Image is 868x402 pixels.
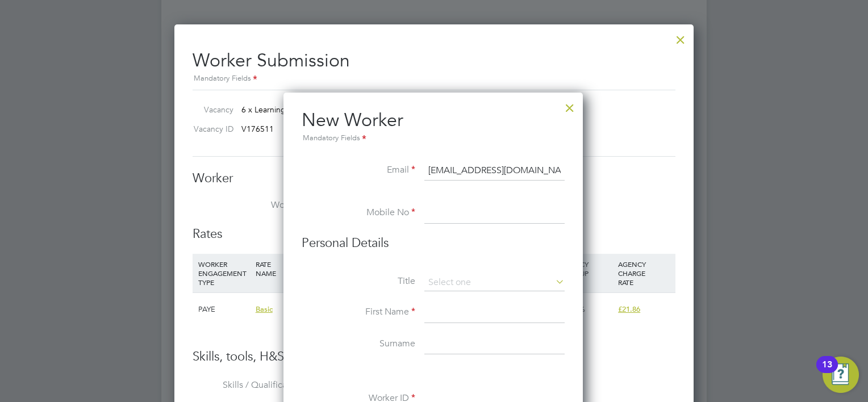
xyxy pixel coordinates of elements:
label: Mobile No [302,207,415,219]
h3: Skills, tools, H&S [193,349,675,365]
label: First Name [302,306,415,318]
span: 6 x Learning Support Assistant (… [241,104,364,115]
div: 13 [822,365,832,379]
h3: Personal Details [302,235,565,252]
h3: Worker [193,170,675,187]
div: Mandatory Fields [193,73,675,85]
h3: Rates [193,226,675,242]
h2: Worker Submission [193,40,675,85]
label: Title [302,275,415,287]
div: AGENCY CHARGE RATE [615,254,673,292]
label: Vacancy [188,104,233,115]
div: RATE NAME [253,254,329,283]
span: £21.86 [618,304,640,314]
h2: New Worker [302,108,565,145]
label: Email [302,164,415,176]
label: Worker [193,199,306,211]
div: AGENCY MARKUP [558,254,615,283]
button: Open Resource Center, 13 new notifications [823,357,859,393]
div: PAYE [195,293,253,326]
label: Skills / Qualifications [193,379,306,391]
span: V176511 [241,124,274,134]
label: Vacancy ID [188,124,233,134]
label: Surname [302,338,415,350]
input: Select one [424,274,565,291]
div: WORKER ENGAGEMENT TYPE [195,254,253,292]
span: Basic [256,304,273,314]
div: Mandatory Fields [302,132,565,145]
